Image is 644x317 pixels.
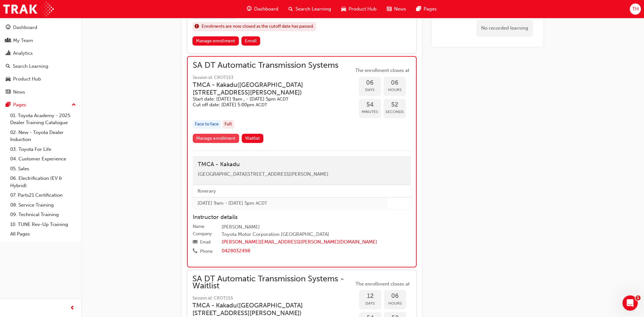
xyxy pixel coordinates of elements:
[8,190,79,200] a: 07. Parts21 Certification
[222,239,377,245] a: [PERSON_NAME][EMAIL_ADDRESS][PERSON_NAME][DOMAIN_NAME]
[6,51,10,56] span: chart-icon
[222,248,250,254] a: 0428032498
[8,210,79,220] a: 09. Technical Training
[283,3,336,16] a: search-iconSearch Learning
[359,300,381,307] span: Days
[622,295,638,311] iframe: Intercom live chat
[193,223,204,230] div: Name
[193,197,387,209] td: [DATE] 9am - [DATE] 5pm
[359,108,381,116] span: Minutes
[13,24,37,31] div: Dashboard
[193,81,343,96] h3: TMCA - Kakadu ( [GEOGRAPHIC_DATA][STREET_ADDRESS][PERSON_NAME] )
[359,86,381,94] span: Days
[13,75,41,83] div: Product Hub
[8,111,79,128] a: 01. Toyota Academy - 2025 Dealer Training Catalogue
[6,89,10,95] span: news-icon
[222,120,234,129] div: Full
[3,73,79,85] a: Product Hub
[6,76,10,82] span: car-icon
[416,5,421,13] span: pages-icon
[3,99,79,111] button: Pages
[241,36,260,46] button: Enroll
[632,5,638,13] span: TH
[411,3,442,16] a: pages-iconPages
[384,79,406,87] span: 06
[222,223,411,231] div: [PERSON_NAME]
[193,120,221,129] div: Face to face
[8,144,79,154] a: 03. Toyota For Life
[341,5,346,13] span: car-icon
[13,50,33,57] div: Analytics
[384,292,406,300] span: 06
[200,248,213,255] div: Phone
[198,161,406,168] h4: TMCA - Kakadu
[384,101,406,109] span: 52
[6,64,10,69] span: search-icon
[6,102,10,108] span: pages-icon
[195,23,199,31] span: exclaim-icon
[192,302,344,317] h3: TMCA - Kakadu ( [GEOGRAPHIC_DATA][STREET_ADDRESS][PERSON_NAME] )
[3,20,79,99] button: DashboardMy TeamAnalyticsSearch LearningProduct HubNews
[193,231,212,237] div: Company
[72,101,76,109] span: up-icon
[70,304,75,312] span: prev-icon
[13,88,25,96] div: News
[193,240,197,245] span: email-icon
[349,5,377,13] span: Product Hub
[242,134,264,143] button: Waitlist
[193,214,411,221] h4: Instructor details
[3,47,79,59] a: Analytics
[193,96,343,102] h5: Start date: [DATE] 9am , - [DATE] 5pm
[384,300,406,307] span: Hours
[3,2,54,16] img: Trak
[8,220,79,229] a: 10. TUNE Rev-Up Training
[256,102,267,108] span: Australian Central Daylight Time ACDT
[288,5,293,13] span: search-icon
[193,62,411,145] button: SA DT Automatic Transmission SystemsSession id: CROT153TMCA - Kakadu([GEOGRAPHIC_DATA][STREET_ADD...
[295,5,331,13] span: Search Learning
[8,164,79,174] a: 05. Sales
[476,20,533,37] div: No recorded learning
[424,5,437,13] span: Pages
[222,231,411,238] div: Toyota Motor Corporation [GEOGRAPHIC_DATA]
[359,292,381,300] span: 12
[6,38,10,44] span: people-icon
[384,108,406,116] span: Seconds
[13,63,48,70] div: Search Learning
[192,275,354,290] span: SA DT Automatic Transmission Systems - Waitlist
[3,60,79,72] a: Search Learning
[193,185,387,197] th: Itinerary
[256,201,267,206] span: Australian Central Daylight Time ACDT
[6,25,10,31] span: guage-icon
[354,67,411,74] span: The enrollment closes at
[635,295,641,300] span: 1
[192,295,354,302] span: Session id: CROT155
[193,134,239,143] a: Manage enrollment
[336,3,382,16] a: car-iconProduct Hub
[382,3,411,16] a: news-iconNews
[384,86,406,94] span: Hours
[387,5,391,13] span: news-icon
[192,36,239,46] a: Manage enrollment
[193,74,354,81] span: Session id: CROT153
[242,3,283,16] a: guage-iconDashboard
[3,86,79,98] a: News
[3,35,79,46] a: My Team
[3,22,79,33] a: Dashboard
[13,37,33,44] div: My Team
[354,280,411,288] span: The enrollment closes at
[193,102,343,108] h5: Cut off date: [DATE] 5:00pm
[247,5,252,13] span: guage-icon
[8,200,79,210] a: 08. Service Training
[245,136,260,141] span: Waitlist
[630,4,641,15] button: TH
[193,62,354,69] span: SA DT Automatic Transmission Systems
[200,239,211,245] div: Email
[394,5,406,13] span: News
[359,101,381,109] span: 54
[277,96,288,102] span: Australian Central Daylight Time ACDT
[8,229,79,239] a: All Pages
[359,79,381,87] span: 06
